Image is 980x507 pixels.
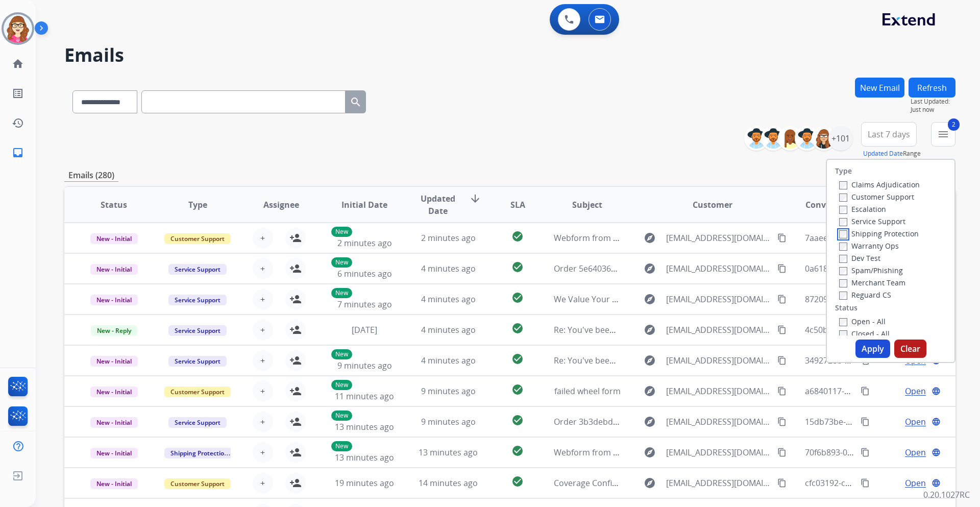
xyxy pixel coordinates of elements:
[835,303,857,313] label: Status
[666,232,771,244] span: [EMAIL_ADDRESS][DOMAIN_NAME]
[289,232,302,244] mat-icon: person_add
[839,194,847,202] input: Customer Support
[839,241,899,251] label: Warranty Ops
[289,385,302,397] mat-icon: person_add
[839,330,847,339] input: Closed - All
[777,478,787,488] mat-icon: content_copy
[839,318,847,326] input: Open - All
[289,262,302,275] mat-icon: person_add
[777,325,787,334] mat-icon: content_copy
[666,354,771,367] span: [EMAIL_ADDRESS][DOMAIN_NAME]
[331,227,352,237] p: New
[260,416,265,428] span: +
[253,473,273,493] button: +
[289,324,302,336] mat-icon: person_add
[861,387,870,396] mat-icon: content_copy
[168,295,227,305] span: Service Support
[253,258,273,279] button: +
[666,416,771,428] span: [EMAIL_ADDRESS][DOMAIN_NAME]
[666,293,771,305] span: [EMAIL_ADDRESS][DOMAIN_NAME]
[331,349,352,359] p: New
[839,278,905,287] label: Merchant Team
[839,180,920,189] label: Claims Adjudication
[419,477,478,489] span: 14 minutes ago
[289,354,302,367] mat-icon: person_add
[164,233,231,244] span: Customer Support
[839,329,890,339] label: Closed - All
[421,263,476,274] span: 4 minutes ago
[805,324,961,335] span: 4c50bf41-6b09-4e0e-8c91-4e94dc2919d1
[644,416,656,428] mat-icon: explore
[289,293,302,305] mat-icon: person_add
[839,181,847,189] input: Claims Adjudication
[644,385,656,397] mat-icon: explore
[805,385,962,397] span: a6840117-5630-4079-8814-0a6d6962cc8d
[905,385,926,397] span: Open
[331,380,352,390] p: New
[331,288,352,298] p: New
[188,199,207,211] span: Type
[260,232,265,244] span: +
[331,441,352,451] p: New
[666,262,771,275] span: [EMAIL_ADDRESS][DOMAIN_NAME]
[839,230,847,238] input: Shipping Protection
[839,218,847,226] input: Service Support
[805,232,957,244] span: 7aaeefb0-f210-41e4-b33a-f06a9c4675a4
[91,325,137,336] span: New - Reply
[861,122,917,147] button: Last 7 days
[260,324,265,336] span: +
[90,448,138,458] span: New - Initial
[839,279,847,287] input: Merchant Team
[253,412,273,432] button: +
[644,324,656,336] mat-icon: explore
[289,477,302,489] mat-icon: person_add
[839,192,914,202] label: Customer Support
[937,128,949,140] mat-icon: menu
[421,232,476,244] span: 2 minutes ago
[168,264,227,275] span: Service Support
[554,294,759,305] span: We Value Your Opinion: Review Your Latest Purchase!
[839,265,903,275] label: Spam/Phishing
[554,232,785,244] span: Webform from [EMAIL_ADDRESS][DOMAIN_NAME] on [DATE]
[666,446,771,458] span: [EMAIL_ADDRESS][DOMAIN_NAME]
[839,317,886,326] label: Open - All
[554,324,892,335] span: Re: You've been assigned a new service order: 5d7bede1-2db4-4087-83c4-e61c002e45ad
[666,477,771,489] span: [EMAIL_ADDRESS][DOMAIN_NAME]
[337,237,392,249] span: 2 minutes ago
[90,417,138,428] span: New - Initial
[644,232,656,244] mat-icon: explore
[90,478,138,489] span: New - Initial
[335,477,394,489] span: 19 minutes ago
[911,106,955,114] span: Just now
[554,263,732,274] span: Order 5e640362-fe6a-4c5e-b58a-337654cfd61e
[644,354,656,367] mat-icon: explore
[253,320,273,340] button: +
[337,268,392,279] span: 6 minutes ago
[90,264,138,275] span: New - Initial
[839,243,847,251] input: Warranty Ops
[554,477,643,489] span: Coverage Confirmation
[693,199,732,211] span: Customer
[419,447,478,458] span: 13 minutes ago
[805,355,965,366] span: 3492728b-4b3c-41b2-bba2-5dce5e75d172
[335,452,394,463] span: 13 minutes ago
[12,58,24,70] mat-icon: home
[421,324,476,335] span: 4 minutes ago
[911,98,955,106] span: Last Updated:
[64,169,118,182] p: Emails (280)
[421,385,476,397] span: 9 minutes ago
[839,229,919,238] label: Shipping Protection
[511,383,524,396] mat-icon: check_circle
[948,118,960,131] span: 2
[350,96,362,108] mat-icon: search
[777,417,787,426] mat-icon: content_copy
[511,322,524,334] mat-icon: check_circle
[855,340,890,358] button: Apply
[777,264,787,273] mat-icon: content_copy
[932,478,941,488] mat-icon: language
[511,230,524,243] mat-icon: check_circle
[253,350,273,371] button: +
[863,149,921,158] span: Range
[331,257,352,268] p: New
[511,353,524,365] mat-icon: check_circle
